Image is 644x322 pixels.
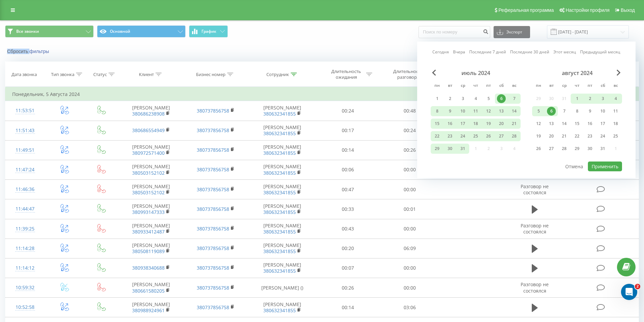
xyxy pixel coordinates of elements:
[497,119,506,128] div: 20
[444,94,456,104] div: вт 2 июля 2024 г.
[471,107,480,116] div: 11
[546,81,556,91] abbr: вторник
[558,119,571,129] div: ср 14 авг. 2024 г.
[456,144,469,154] div: ср 31 июля 2024 г.
[532,119,545,129] div: пн 12 авг. 2024 г.
[558,144,571,154] div: ср 28 авг. 2024 г.
[12,124,38,137] div: 11:51:43
[317,219,379,239] td: 00:43
[621,284,637,300] iframe: Intercom live chat
[5,88,639,101] td: Понедельник, 5 Августа 2024
[263,189,296,196] a: 380632341855
[532,131,545,141] div: пн 19 авг. 2024 г.
[432,81,442,91] abbr: понедельник
[119,239,183,258] td: [PERSON_NAME]
[585,81,595,91] abbr: пятница
[248,298,317,317] td: [PERSON_NAME]
[521,281,549,294] span: Разговор не состоялся
[263,150,296,156] a: 380632341855
[446,144,454,153] div: 30
[469,94,482,104] div: чт 4 июля 2024 г.
[583,94,596,104] div: пт 2 авг. 2024 г.
[547,144,556,153] div: 27
[560,119,569,128] div: 14
[432,70,436,76] span: Previous Month
[263,307,296,314] a: 380632341855
[598,119,607,128] div: 17
[508,106,521,116] div: вс 14 июля 2024 г.
[431,94,444,104] div: пн 1 июля 2024 г.
[97,25,186,38] button: Основной
[573,144,581,153] div: 29
[446,132,454,141] div: 23
[456,119,469,129] div: ср 17 июля 2024 г.
[197,225,229,232] a: 380737856758
[445,81,455,91] abbr: вторник
[132,265,165,271] a: 380938340688
[571,119,583,129] div: чт 15 авг. 2024 г.
[471,132,480,141] div: 25
[482,119,495,129] div: пт 19 июля 2024 г.
[419,26,490,38] input: Поиск по номеру
[132,110,165,117] a: 380686238908
[469,119,482,129] div: чт 18 июля 2024 г.
[521,183,549,196] span: Разговор не состоялся
[119,298,183,317] td: [PERSON_NAME]
[248,160,317,179] td: [PERSON_NAME]
[433,107,442,116] div: 8
[534,107,543,116] div: 5
[586,94,594,103] div: 2
[390,69,426,80] div: Длительность разговора
[482,94,495,104] div: пт 5 июля 2024 г.
[495,94,508,104] div: сб 6 июля 2024 г.
[509,81,519,91] abbr: воскресенье
[469,106,482,116] div: чт 11 июля 2024 г.
[197,107,229,114] a: 380737856758
[482,131,495,141] div: пт 26 июля 2024 г.
[483,81,494,91] abbr: пятница
[197,245,229,251] a: 380737856758
[444,131,456,141] div: вт 23 июля 2024 г.
[583,106,596,116] div: пт 9 авг. 2024 г.
[12,262,38,275] div: 11:14:12
[5,25,94,38] button: Все звонки
[132,127,165,133] a: 380686554949
[379,239,441,258] td: 06:09
[263,228,296,235] a: 380632341855
[611,132,620,141] div: 25
[545,119,558,129] div: вт 13 авг. 2024 г.
[532,106,545,116] div: пн 5 авг. 2024 г.
[444,144,456,154] div: вт 30 июля 2024 г.
[51,72,74,77] div: Тип звонка
[119,140,183,160] td: [PERSON_NAME]
[317,101,379,121] td: 00:24
[12,183,38,196] div: 11:46:36
[496,81,506,91] abbr: суббота
[621,7,635,13] span: Выход
[453,49,465,55] a: Вчера
[573,132,581,141] div: 22
[197,206,229,212] a: 380737856758
[495,119,508,129] div: сб 20 июля 2024 г.
[498,7,554,13] span: Реферальная программа
[469,131,482,141] div: чт 25 июля 2024 г.
[431,144,444,154] div: пн 29 июля 2024 г.
[566,7,610,13] span: Настройки профиля
[317,258,379,278] td: 00:07
[139,72,154,77] div: Клиент
[433,144,442,153] div: 29
[197,284,229,291] a: 380737856758
[379,101,441,121] td: 00:48
[317,278,379,298] td: 00:26
[5,48,52,54] button: Сбросить фильтры
[586,144,594,153] div: 30
[248,278,317,298] td: [PERSON_NAME] ()
[12,301,38,314] div: 10:52:58
[484,119,493,128] div: 19
[580,49,620,55] a: Предыдущий месяц
[598,107,607,116] div: 10
[248,239,317,258] td: [PERSON_NAME]
[12,104,38,117] div: 11:53:51
[583,131,596,141] div: пт 23 авг. 2024 г.
[508,94,521,104] div: вс 7 июля 2024 г.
